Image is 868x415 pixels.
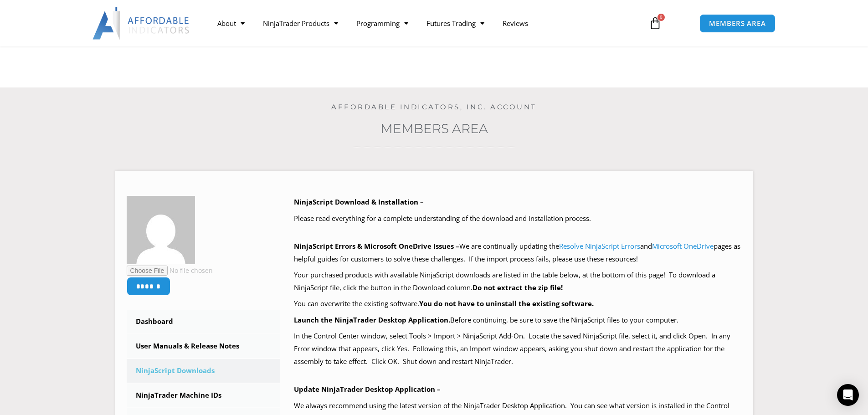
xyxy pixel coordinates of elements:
[559,241,640,251] a: Resolve NinjaScript Errors
[417,13,493,34] a: Futures Trading
[294,197,424,206] b: NinjaScript Download & Installation –
[294,314,742,327] p: Before continuing, be sure to save the NinjaScript files to your computer.
[127,334,281,358] a: User Manuals & Release Notes
[294,240,742,266] p: We are continually updating the and pages as helpful guides for customers to solve these challeng...
[652,241,714,251] a: Microsoft OneDrive
[127,359,281,383] a: NinjaScript Downloads
[294,297,742,310] p: You can overwrite the existing software.
[127,384,281,407] a: NinjaTrader Machine IDs
[419,299,594,308] b: You do not have to uninstall the existing software.
[473,283,563,292] b: Do not extract the zip file!
[493,13,537,34] a: Reviews
[837,384,859,406] div: Open Intercom Messenger
[331,102,537,111] a: Affordable Indicators, Inc. Account
[294,212,742,225] p: Please read everything for a complete understanding of the download and installation process.
[699,14,776,33] a: MEMBERS AREA
[294,241,459,251] b: NinjaScript Errors & Microsoft OneDrive Issues –
[657,14,665,21] span: 0
[294,384,441,394] b: Update NinjaTrader Desktop Application –
[92,7,190,40] img: LogoAI | Affordable Indicators – NinjaTrader
[208,13,254,34] a: About
[294,330,742,368] p: In the Control Center window, select Tools > Import > NinjaScript Add-On. Locate the saved NinjaS...
[635,10,675,36] a: 0
[294,269,742,294] p: Your purchased products with available NinjaScript downloads are listed in the table below, at th...
[127,196,195,264] img: c1eadb6c58f60739a64657f06ac029c490ce0a1df7f711234e3e26bcb10f1ccc
[294,315,450,324] b: Launch the NinjaTrader Desktop Application.
[127,310,281,333] a: Dashboard
[347,13,417,34] a: Programming
[709,20,766,27] span: MEMBERS AREA
[208,13,638,34] nav: Menu
[380,121,488,136] a: Members Area
[254,13,347,34] a: NinjaTrader Products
